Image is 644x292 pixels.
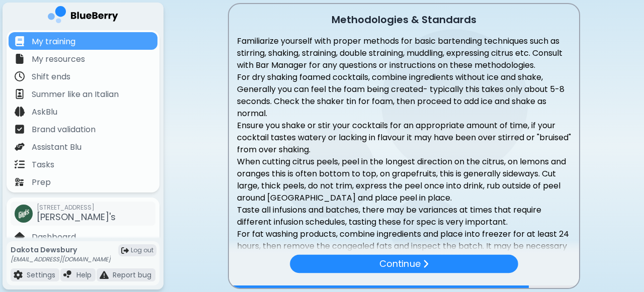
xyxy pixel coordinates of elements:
[15,107,25,117] img: file icon
[32,71,70,83] p: Shift ends
[15,89,25,99] img: file icon
[32,53,85,65] p: My resources
[15,142,25,152] img: file icon
[131,246,153,254] span: Log out
[15,36,25,46] img: file icon
[237,204,571,228] p: Taste all infusions and batches, there may be variances at times that require different infusion ...
[11,245,111,254] p: Dakota Dewsbury
[237,120,571,156] p: Ensure you shake or stir your cocktails for an appropriate amount of time, if your cocktail taste...
[15,71,25,81] img: file icon
[11,255,111,263] p: [EMAIL_ADDRESS][DOMAIN_NAME]
[32,36,75,48] p: My training
[422,259,428,269] img: file icon
[32,141,82,153] p: Assistant Blu
[15,124,25,134] img: file icon
[229,12,579,27] p: Methodologies & Standards
[237,35,571,71] p: Familiarize yourself with proper methods for basic bartending techniques such as stirring, shakin...
[237,156,571,204] p: When cutting citrus peels, peel in the longest direction on the citrus, on lemons and oranges thi...
[48,6,118,27] img: company logo
[63,270,72,279] img: file icon
[14,270,23,279] img: file icon
[121,247,129,254] img: logout
[32,231,76,243] p: Dashboard
[32,124,96,136] p: Brand validation
[100,270,109,279] img: file icon
[37,204,116,212] span: [STREET_ADDRESS]
[27,270,55,279] p: Settings
[379,257,421,271] p: Continue
[37,211,116,223] span: [PERSON_NAME]'s
[15,232,25,242] img: file icon
[15,159,25,169] img: file icon
[237,228,571,264] p: For fat washing products, combine ingredients and place into freezer for at least 24 hours, then ...
[113,270,151,279] p: Report bug
[76,270,92,279] p: Help
[32,159,54,171] p: Tasks
[15,205,33,223] img: company thumbnail
[237,71,571,120] p: For dry shaking foamed cocktails, combine ingredients without ice and shake, Generally you can fe...
[15,54,25,64] img: file icon
[32,106,57,118] p: AskBlu
[15,177,25,187] img: file icon
[32,176,51,188] p: Prep
[32,88,119,101] p: Summer like an Italian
